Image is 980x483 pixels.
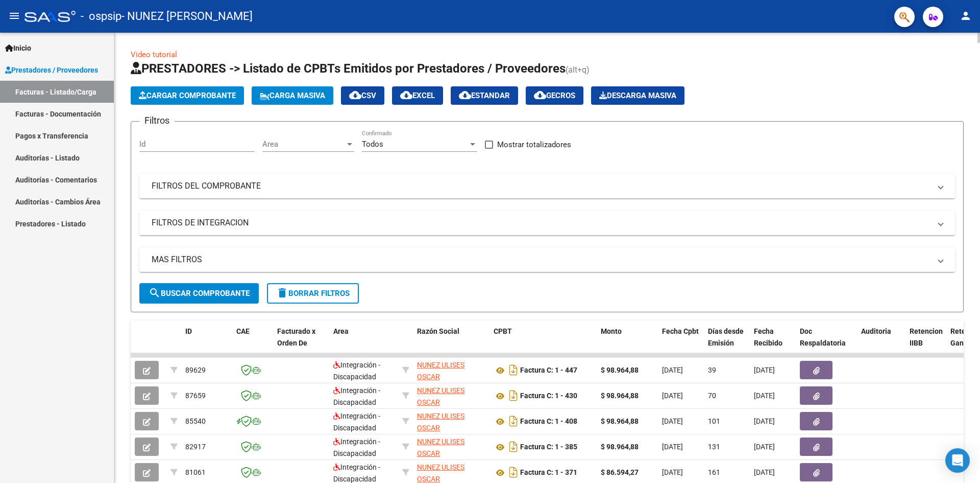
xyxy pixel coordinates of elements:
button: Cargar Comprobante [131,86,244,105]
mat-icon: cloud_download [459,89,471,101]
strong: Factura C: 1 - 371 [520,469,577,477]
datatable-header-cell: ID [181,320,232,365]
span: 81061 [185,468,206,476]
span: Borrar Filtros [276,289,350,298]
span: 89629 [185,366,206,374]
datatable-header-cell: Razón Social [413,320,489,365]
span: Fecha Recibido [754,327,782,347]
button: CSV [341,86,384,105]
datatable-header-cell: Retencion IIBB [905,320,946,365]
span: CPBT [494,327,512,335]
strong: Factura C: 1 - 408 [520,418,577,426]
datatable-header-cell: Fecha Recibido [750,320,796,365]
datatable-header-cell: Monto [597,320,658,365]
app-download-masive: Descarga masiva de comprobantes (adjuntos) [591,86,684,105]
datatable-header-cell: Facturado x Orden De [273,320,329,365]
span: Integración - Discapacidad [333,412,380,432]
i: Descargar documento [507,464,520,480]
button: Buscar Comprobante [139,283,259,304]
span: Prestadores / Proveedores [5,64,98,76]
span: 101 [708,417,720,425]
mat-panel-title: MAS FILTROS [152,254,930,265]
span: [DATE] [662,468,683,476]
a: Video tutorial [131,50,177,59]
span: Area [333,327,349,335]
span: Descarga Masiva [599,91,676,100]
datatable-header-cell: CAE [232,320,273,365]
datatable-header-cell: Area [329,320,398,365]
mat-icon: cloud_download [349,89,361,101]
i: Descargar documento [507,362,520,378]
span: Integración - Discapacidad [333,438,380,457]
strong: Factura C: 1 - 430 [520,392,577,400]
div: 20300451269 [417,385,485,406]
span: ID [185,327,192,335]
strong: $ 98.964,88 [601,366,639,374]
span: [DATE] [662,392,683,400]
span: CAE [236,327,250,335]
span: 85540 [185,417,206,425]
mat-panel-title: FILTROS DEL COMPROBANTE [152,180,930,192]
span: Buscar Comprobante [149,289,250,298]
button: Gecros [526,86,583,105]
span: NUNEZ ULISES OSCAR [417,463,464,483]
button: Borrar Filtros [267,283,359,304]
i: Descargar documento [507,413,520,429]
datatable-header-cell: Días desde Emisión [704,320,750,365]
span: [DATE] [754,443,775,451]
span: [DATE] [754,417,775,425]
span: [DATE] [662,366,683,374]
i: Descargar documento [507,439,520,455]
span: Cargar Comprobante [139,91,236,100]
div: 20300451269 [417,410,485,432]
button: Carga Masiva [252,86,333,105]
span: NUNEZ ULISES OSCAR [417,361,464,381]
datatable-header-cell: Doc Respaldatoria [796,320,857,365]
div: 20300451269 [417,462,485,483]
i: Descargar documento [507,387,520,404]
button: Descarga Masiva [591,86,684,105]
span: Todos [362,140,383,149]
span: Estandar [459,91,510,100]
span: Auditoria [861,327,891,335]
mat-icon: delete [276,287,288,299]
div: Open Intercom Messenger [945,448,970,473]
span: NUNEZ ULISES OSCAR [417,438,464,457]
mat-icon: menu [8,10,20,22]
mat-expansion-panel-header: MAS FILTROS [139,247,955,272]
button: EXCEL [392,86,443,105]
span: EXCEL [400,91,435,100]
strong: Factura C: 1 - 385 [520,443,577,451]
span: [DATE] [754,392,775,400]
mat-expansion-panel-header: FILTROS DEL COMPROBANTE [139,174,955,198]
span: PRESTADORES -> Listado de CPBTs Emitidos por Prestadores / Proveedores [131,61,566,76]
span: Retencion IIBB [910,327,943,347]
strong: Factura C: 1 - 447 [520,366,577,375]
datatable-header-cell: Fecha Cpbt [658,320,704,365]
span: Inicio [5,42,31,54]
strong: $ 98.964,88 [601,443,639,451]
datatable-header-cell: Auditoria [857,320,905,365]
span: CSV [349,91,376,100]
span: 87659 [185,392,206,400]
span: Monto [601,327,622,335]
mat-expansion-panel-header: FILTROS DE INTEGRACION [139,211,955,235]
span: - ospsip [81,5,121,28]
span: [DATE] [662,443,683,451]
span: - NUNEZ [PERSON_NAME] [121,5,253,28]
strong: $ 98.964,88 [601,392,639,400]
mat-icon: person [960,10,972,22]
span: [DATE] [662,417,683,425]
div: 20300451269 [417,359,485,381]
span: [DATE] [754,468,775,476]
mat-icon: cloud_download [400,89,412,101]
datatable-header-cell: CPBT [489,320,597,365]
span: Días desde Emisión [708,327,744,347]
span: Doc Respaldatoria [800,327,846,347]
span: 161 [708,468,720,476]
span: Area [262,140,345,149]
span: (alt+q) [566,65,590,75]
mat-icon: search [149,287,161,299]
h3: Filtros [139,113,175,128]
span: 39 [708,366,716,374]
